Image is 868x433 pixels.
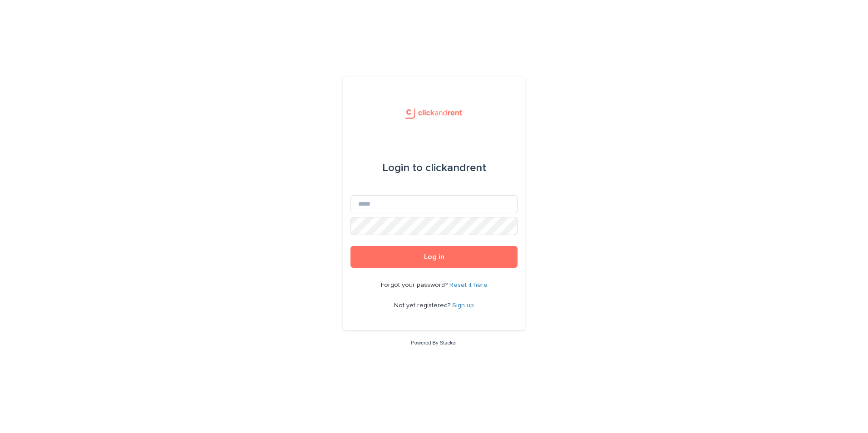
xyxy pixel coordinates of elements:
a: Powered By Stacker [411,340,457,345]
button: Log in [350,246,518,268]
span: Not yet registered? [394,302,452,309]
img: UCB0brd3T0yccxBKYDjQ [401,99,467,126]
a: Reset it here [449,282,488,288]
span: Log in [424,253,444,261]
span: Login to [382,162,423,173]
a: Sign up [452,302,474,309]
div: clickandrent [382,155,486,181]
span: Forgot your password? [381,282,449,288]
